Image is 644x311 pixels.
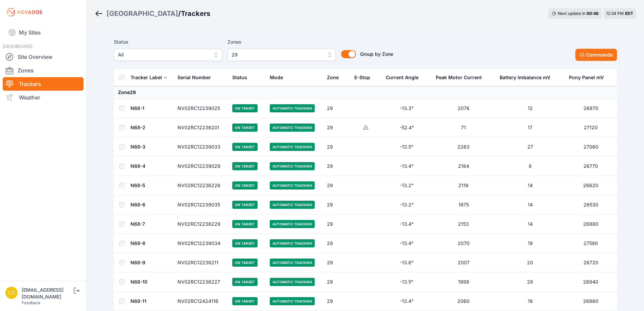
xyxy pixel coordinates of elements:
[130,279,147,285] a: N68-10
[130,144,145,150] a: N68-3
[270,201,315,209] span: Automatic Tracking
[327,74,339,81] div: Zone
[232,162,258,170] span: On Target
[432,272,496,292] td: 1999
[232,181,258,190] span: On Target
[173,137,229,157] td: NV02RC12239033
[323,215,350,234] td: 29
[3,64,84,77] a: Zones
[130,240,145,246] a: N68-8
[496,234,565,253] td: 19
[232,143,258,151] span: On Target
[496,176,565,195] td: 14
[232,69,253,86] button: Status
[354,69,376,86] button: E-Stop
[232,201,258,209] span: On Target
[130,298,146,304] a: N68-11
[270,124,315,132] span: Automatic Tracking
[270,278,315,286] span: Automatic Tracking
[130,221,145,227] a: N68-7
[382,292,431,311] td: -13.4°
[130,260,145,265] a: N68-9
[3,50,84,64] a: Site Overview
[565,99,617,118] td: 26870
[382,253,431,272] td: -13.6°
[173,292,229,311] td: NV02RC12424116
[130,125,145,130] a: N68-2
[565,118,617,137] td: 27120
[500,74,550,81] div: Battery Imbalance mV
[173,272,229,292] td: NV02RC12236227
[565,215,617,234] td: 26880
[173,176,229,195] td: NV02RC12236226
[565,272,617,292] td: 26940
[569,74,604,81] div: Pony Panel mV
[323,99,350,118] td: 29
[232,220,258,228] span: On Target
[270,239,315,247] span: Automatic Tracking
[496,272,565,292] td: 28
[386,74,419,81] div: Current Angle
[232,297,258,305] span: On Target
[177,69,216,86] button: Serial Number
[432,215,496,234] td: 2153
[22,300,41,305] a: Feedback
[5,287,18,299] img: controlroomoperator@invenergy.com
[327,69,344,86] button: Zone
[323,272,350,292] td: 29
[173,118,229,137] td: NV02RC12236201
[323,157,350,176] td: 29
[270,69,288,86] button: Mode
[565,176,617,195] td: 26620
[232,239,258,247] span: On Target
[360,51,393,57] span: Group by Zone
[436,69,487,86] button: Peak Motor Current
[3,77,84,91] a: Trackers
[569,69,609,86] button: Pony Panel mV
[432,118,496,137] td: 71
[587,11,599,16] div: 00 : 46
[382,118,431,137] td: -52.4°
[382,215,431,234] td: -13.4°
[130,202,145,207] a: N68-6
[173,253,229,272] td: NV02RC12236211
[270,220,315,228] span: Automatic Tracking
[323,234,350,253] td: 29
[382,137,431,157] td: -13.5°
[558,11,586,16] span: Next update in
[232,104,258,112] span: On Target
[496,253,565,272] td: 20
[232,259,258,267] span: On Target
[177,74,211,81] div: Serial Number
[130,74,162,81] div: Tracker Label
[565,234,617,253] td: 27590
[118,51,209,59] span: All
[496,195,565,215] td: 14
[432,157,496,176] td: 2184
[565,157,617,176] td: 26770
[323,292,350,311] td: 29
[3,91,84,104] a: Weather
[130,105,144,111] a: N68-1
[173,215,229,234] td: NV02RC12236229
[432,137,496,157] td: 2263
[3,43,32,49] span: DASHBOARD
[496,99,565,118] td: 12
[181,9,210,18] h3: Trackers
[228,49,336,61] button: 29
[130,163,145,169] a: N68-4
[323,118,350,137] td: 29
[432,176,496,195] td: 2119
[130,182,145,188] a: N68-5
[106,9,178,18] div: [GEOGRAPHIC_DATA]
[114,38,222,46] label: Status
[436,74,482,81] div: Peak Motor Current
[114,86,617,99] td: Zone 29
[382,195,431,215] td: -13.2°
[565,195,617,215] td: 26530
[496,118,565,137] td: 17
[575,49,617,61] button: Commands
[270,181,315,190] span: Automatic Tracking
[232,51,322,59] span: 29
[95,5,210,22] nav: Breadcrumb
